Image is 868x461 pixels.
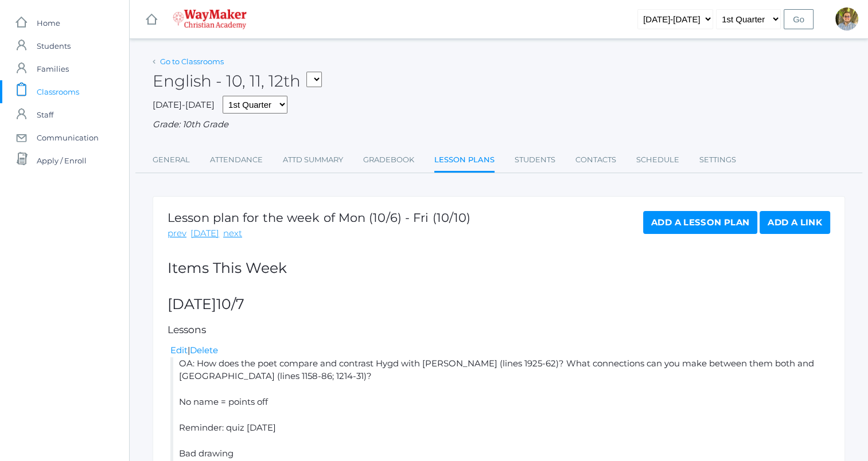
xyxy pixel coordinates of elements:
a: Go to Classrooms [160,57,224,66]
a: Attd Summary [283,149,343,171]
div: Grade: 10th Grade [153,118,845,131]
a: prev [168,227,186,240]
a: Add a Lesson Plan [643,211,757,234]
h5: Lessons [168,325,830,335]
h2: [DATE] [168,296,830,312]
h2: Items This Week [168,260,830,276]
span: [DATE]-[DATE] [153,99,215,110]
a: Schedule [636,149,679,171]
a: Edit [170,345,188,355]
a: Delete [190,345,218,355]
span: Staff [37,103,53,126]
span: Families [37,57,69,80]
a: Settings [699,149,736,171]
input: Go [784,9,813,29]
span: Students [37,34,71,57]
span: Classrooms [37,80,79,103]
img: 4_waymaker-logo-stack-white.png [173,9,247,29]
span: Home [37,11,60,34]
a: Students [515,149,555,171]
a: Gradebook [363,149,414,171]
h1: Lesson plan for the week of Mon (10/6) - Fri (10/10) [168,211,470,224]
a: [DATE] [190,227,219,240]
span: Communication [37,126,99,149]
a: Attendance [210,149,263,171]
a: Lesson Plans [434,149,495,173]
span: Apply / Enroll [37,149,87,172]
a: General [153,149,190,171]
div: Kylen Braileanu [835,7,858,30]
a: Add a Link [760,211,830,234]
span: 10/7 [216,295,244,312]
h2: English - 10, 11, 12th [153,72,322,90]
a: Contacts [575,149,616,171]
a: next [223,227,242,240]
div: | [170,344,830,357]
